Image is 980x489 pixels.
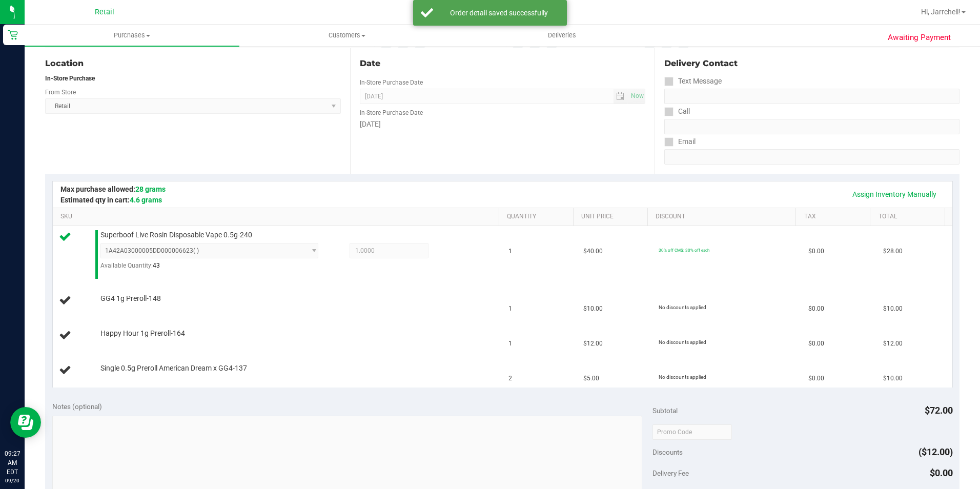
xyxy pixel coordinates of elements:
[921,8,961,16] span: Hi, Jarrchell!
[664,104,690,119] label: Call
[508,247,512,256] span: 1
[664,134,696,149] label: Email
[808,247,824,256] span: $0.00
[25,31,239,40] span: Purchases
[659,248,709,253] span: 30% off CMS: 30% off each
[508,304,512,314] span: 1
[240,31,454,40] span: Customers
[656,213,792,221] a: Discount
[804,213,866,221] a: Tax
[239,25,454,46] a: Customers
[507,213,569,221] a: Quantity
[581,213,643,221] a: Unit Price
[10,407,41,438] iframe: Resource center
[100,258,330,278] div: Available Quantity:
[52,402,102,411] span: Notes (optional)
[583,339,603,349] span: $12.00
[883,374,903,383] span: $10.00
[360,119,646,130] div: [DATE]
[846,186,943,203] a: Assign Inventory Manually
[808,304,824,314] span: $0.00
[439,8,559,18] div: Order detail saved successfully
[808,339,824,349] span: $0.00
[652,469,689,477] span: Delivery Fee
[45,57,341,70] div: Location
[583,247,603,256] span: $40.00
[664,119,959,134] input: Format: (999) 999-9999
[659,339,706,345] span: No discounts applied
[45,88,76,97] label: From Store
[135,185,166,193] span: 28 grams
[652,406,678,415] span: Subtotal
[95,8,114,16] span: Retail
[25,25,239,46] a: Purchases
[808,374,824,383] span: $0.00
[60,213,495,221] a: SKU
[5,477,20,484] p: 09/20
[883,247,903,256] span: $28.00
[5,449,20,477] p: 09:27 AM EDT
[879,213,941,221] a: Total
[100,294,161,303] span: GG4 1g Preroll-148
[652,424,732,440] input: Promo Code
[925,405,953,416] span: $72.00
[45,75,95,82] strong: In-Store Purchase
[583,374,599,383] span: $5.00
[930,467,953,478] span: $0.00
[153,262,160,269] span: 43
[664,74,722,89] label: Text Message
[60,185,166,193] span: Max purchase allowed:
[918,446,953,457] span: ($12.00)
[659,374,706,380] span: No discounts applied
[360,108,423,117] label: In-Store Purchase Date
[888,32,951,44] span: Awaiting Payment
[883,339,903,349] span: $12.00
[8,30,18,40] inline-svg: Retail
[60,196,162,204] span: Estimated qty in cart:
[664,89,959,104] input: Format: (999) 999-9999
[583,304,603,314] span: $10.00
[534,31,590,40] span: Deliveries
[100,363,247,373] span: Single 0.5g Preroll American Dream x GG4-137
[360,57,646,70] div: Date
[664,57,959,70] div: Delivery Contact
[100,329,185,338] span: Happy Hour 1g Preroll-164
[652,443,683,461] span: Discounts
[360,78,423,87] label: In-Store Purchase Date
[100,230,252,240] span: Superboof Live Rosin Disposable Vape 0.5g-240
[508,374,512,383] span: 2
[508,339,512,349] span: 1
[883,304,903,314] span: $10.00
[130,196,162,204] span: 4.6 grams
[455,25,669,46] a: Deliveries
[659,304,706,310] span: No discounts applied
